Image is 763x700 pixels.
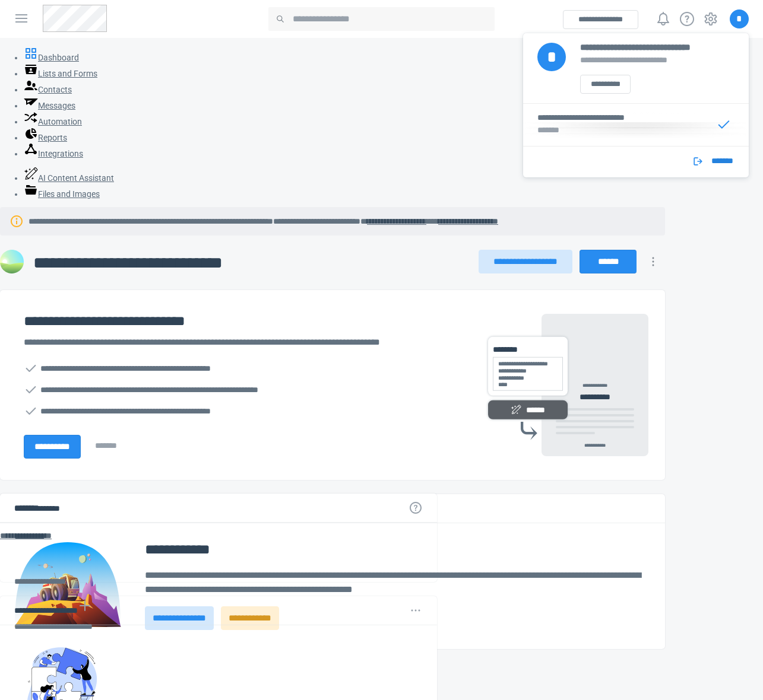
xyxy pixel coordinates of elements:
a: Reports [24,133,67,142]
span: Messages [38,101,75,110]
a: Integrations [24,149,83,158]
span: Lists and Forms [38,69,97,78]
span: Reports [38,133,67,142]
span: AI Content Assistant [38,173,114,183]
a: Messages [24,101,75,110]
a: AI Content Assistant [24,173,114,183]
a: Dashboard [24,53,79,62]
span: Dashboard [38,53,79,62]
a: Automation [24,117,82,126]
a: Files and Images [24,189,100,199]
span: Automation [38,117,82,126]
span: Files and Images [38,189,100,199]
span: Integrations [38,149,83,158]
span: Contacts [38,85,72,94]
a: Contacts [24,85,72,94]
a: Lists and Forms [24,69,97,78]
